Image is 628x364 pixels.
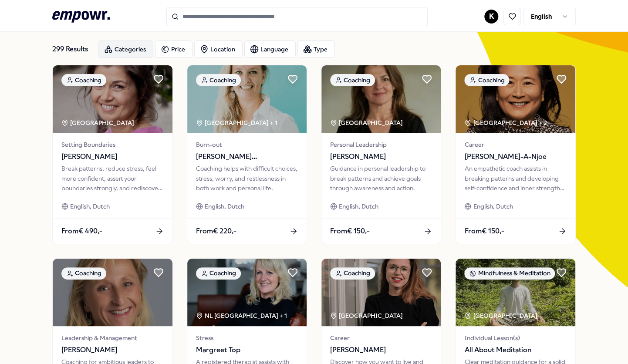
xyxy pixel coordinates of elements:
[196,164,298,193] div: Coaching helps with difficult choices, stress, worry, and restlessness in both work and personal ...
[321,65,441,133] img: package image
[205,202,244,211] span: English, Dutch
[61,344,163,356] span: [PERSON_NAME]
[464,311,538,320] div: [GEOGRAPHIC_DATA]
[196,226,236,237] span: From € 220,-
[330,151,432,162] span: [PERSON_NAME]
[196,151,298,162] span: [PERSON_NAME][GEOGRAPHIC_DATA]
[330,333,432,343] span: Career
[52,40,91,58] div: 299 Results
[330,118,404,128] div: [GEOGRAPHIC_DATA]
[196,311,287,320] div: NL [GEOGRAPHIC_DATA] + 1
[61,74,106,86] div: Coaching
[61,267,106,280] div: Coaching
[464,267,555,280] div: Mindfulness & Meditation
[464,226,504,237] span: From € 150,-
[61,333,163,343] span: Leadership & Management
[98,40,153,58] button: Categories
[61,226,102,237] span: From € 490,-
[196,140,298,149] span: Burn-out
[155,40,192,58] button: Price
[330,311,404,320] div: [GEOGRAPHIC_DATA]
[166,7,428,26] input: Search for products, categories or subcategories
[187,65,307,244] a: package imageCoaching[GEOGRAPHIC_DATA] + 1Burn-out[PERSON_NAME][GEOGRAPHIC_DATA]Coaching helps wi...
[456,65,575,133] img: package image
[61,151,163,162] span: [PERSON_NAME]
[196,267,241,280] div: Coaching
[330,140,432,149] span: Personal Leadership
[330,267,375,280] div: Coaching
[455,65,575,244] a: package imageCoaching[GEOGRAPHIC_DATA] + 2Career[PERSON_NAME]-A-NjoeAn empathetic coach assists i...
[194,40,243,58] button: Location
[61,164,163,193] div: Break patterns, reduce stress, feel more confident, assert your boundaries strongly, and rediscov...
[61,118,135,128] div: [GEOGRAPHIC_DATA]
[53,259,172,326] img: package image
[464,118,547,128] div: [GEOGRAPHIC_DATA] + 2
[321,65,441,244] a: package imageCoaching[GEOGRAPHIC_DATA] Personal Leadership[PERSON_NAME]Guidance in personal leade...
[464,333,566,343] span: Individual Lesson(s)
[464,140,566,149] span: Career
[464,74,509,86] div: Coaching
[339,202,378,211] span: English, Dutch
[297,40,335,58] button: Type
[187,259,307,326] img: package image
[53,65,172,133] img: package image
[330,344,432,356] span: [PERSON_NAME]
[321,259,441,326] img: package image
[52,65,172,244] a: package imageCoaching[GEOGRAPHIC_DATA] Setting Boundaries[PERSON_NAME]Break patterns, reduce stre...
[456,259,575,326] img: package image
[196,74,241,86] div: Coaching
[244,40,296,58] button: Language
[196,344,298,356] span: Margreet Top
[196,333,298,343] span: Stress
[70,202,110,211] span: English, Dutch
[330,74,375,86] div: Coaching
[473,202,513,211] span: English, Dutch
[464,164,566,193] div: An empathetic coach assists in breaking patterns and developing self-confidence and inner strengt...
[464,344,566,356] span: All About Meditation
[61,140,163,149] span: Setting Boundaries
[330,226,370,237] span: From € 150,-
[187,65,307,133] img: package image
[464,151,566,162] span: [PERSON_NAME]-A-Njoe
[484,10,498,24] button: K
[330,164,432,193] div: Guidance in personal leadership to break patterns and achieve goals through awareness and action.
[196,118,277,128] div: [GEOGRAPHIC_DATA] + 1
